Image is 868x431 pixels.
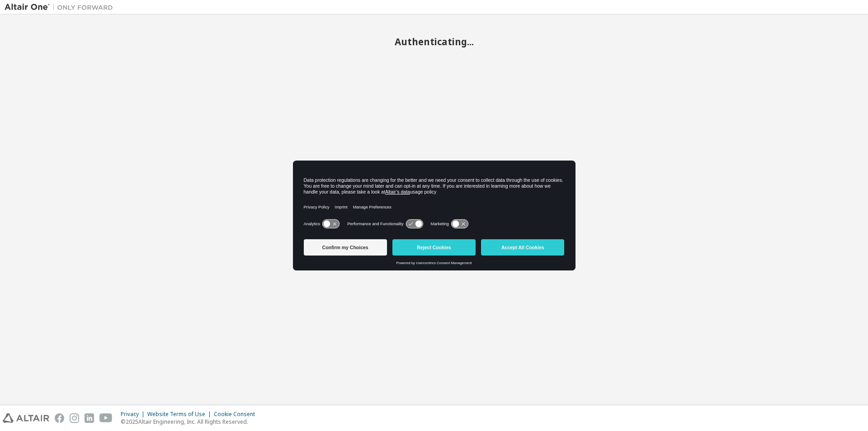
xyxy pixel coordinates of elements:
[147,411,214,418] div: Website Terms of Use
[3,413,49,423] img: altair_logo.svg
[55,413,64,423] img: facebook.svg
[99,413,113,423] img: youtube.svg
[70,413,79,423] img: instagram.svg
[5,3,118,12] img: Altair One
[121,411,147,418] div: Privacy
[85,413,94,423] img: linkedin.svg
[214,411,260,418] div: Cookie Consent
[121,418,260,426] p: © 2025 Altair Engineering, Inc. All Rights Reserved.
[5,36,863,47] h2: Authenticating...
